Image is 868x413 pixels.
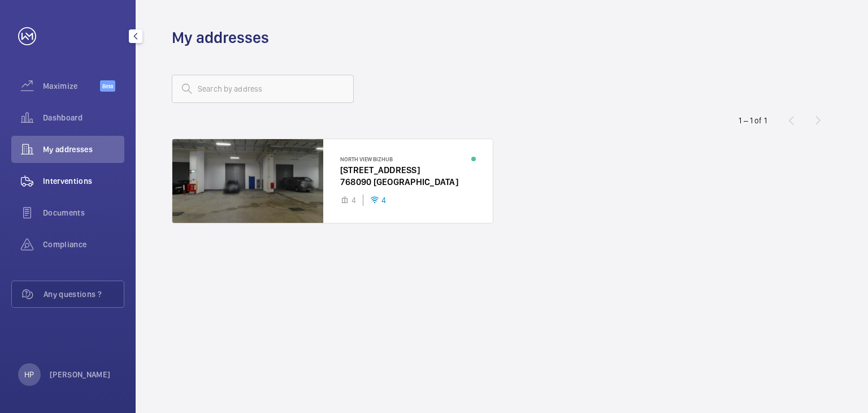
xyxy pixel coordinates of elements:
input: Search by address [172,75,354,103]
span: Documents [43,207,124,218]
span: Any questions ? [44,289,124,300]
span: Dashboard [43,112,124,123]
p: HP [24,369,34,380]
span: My addresses [43,144,124,155]
span: Maximize [43,80,100,92]
span: Compliance [43,239,124,250]
span: Beta [100,80,115,92]
span: Interventions [43,175,124,187]
p: [PERSON_NAME] [50,369,111,380]
div: 1 – 1 of 1 [739,115,767,126]
h1: My addresses [172,27,269,48]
